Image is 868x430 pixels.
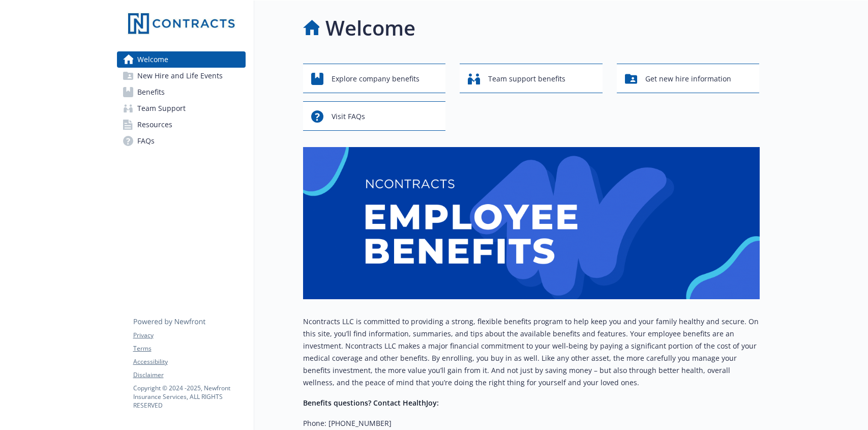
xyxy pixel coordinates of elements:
strong: Benefits questions? Contact HealthJoy: [303,398,439,408]
img: overview page banner [303,147,760,299]
a: FAQs [117,133,246,149]
h6: Phone: [PHONE_NUMBER] [303,417,760,429]
h1: Welcome [325,13,415,43]
p: Copyright © 2024 - 2025 , Newfront Insurance Services, ALL RIGHTS RESERVED [133,384,245,410]
span: Resources [137,117,172,133]
a: Accessibility [133,357,245,366]
a: Benefits [117,84,246,100]
span: Team support benefits [488,69,565,89]
a: Privacy [133,331,245,340]
span: Team Support [137,100,186,117]
p: Ncontracts LLC is committed to providing a strong, flexible benefits program to help keep you and... [303,316,760,389]
span: FAQs [137,133,155,149]
span: Explore company benefits [332,69,420,89]
button: Team support benefits [460,64,603,93]
span: Benefits [137,84,165,100]
span: Welcome [137,51,168,68]
a: Terms [133,344,245,353]
button: Explore company benefits [303,64,446,93]
span: Get new hire information [645,69,731,89]
a: New Hire and Life Events [117,68,246,84]
button: Get new hire information [617,64,760,93]
a: Welcome [117,51,246,68]
button: Visit FAQs [303,101,446,131]
a: Disclaimer [133,370,245,380]
a: Resources [117,117,246,133]
span: New Hire and Life Events [137,68,223,84]
a: Team Support [117,100,246,117]
span: Visit FAQs [332,107,365,126]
